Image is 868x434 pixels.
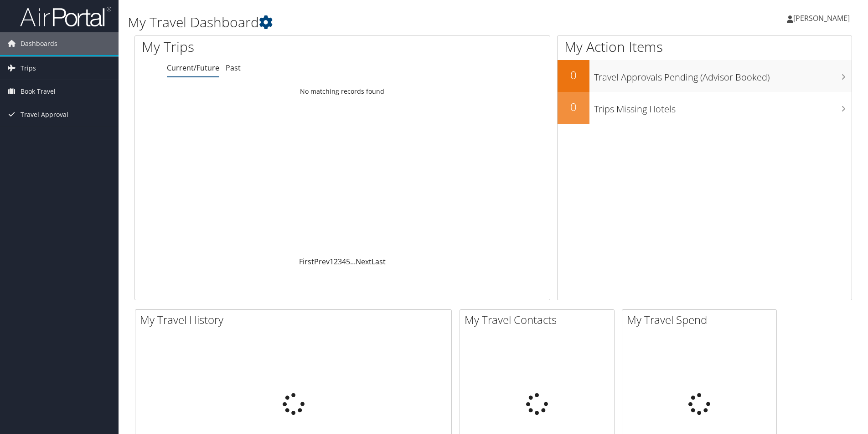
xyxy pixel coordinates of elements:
[21,80,56,103] span: Book Travel
[314,257,330,267] a: Prev
[338,257,342,267] a: 3
[140,312,451,328] h2: My Travel History
[20,6,111,27] img: airportal-logo.png
[334,257,338,267] a: 2
[558,60,852,92] a: 0Travel Approvals Pending (Advisor Booked)
[372,257,386,267] a: Last
[558,92,852,124] a: 0Trips Missing Hotels
[465,312,614,328] h2: My Travel Contacts
[627,312,776,328] h2: My Travel Spend
[793,13,850,23] span: [PERSON_NAME]
[558,67,589,83] h2: 0
[135,83,550,100] td: No matching records found
[356,257,372,267] a: Next
[350,257,356,267] span: …
[299,257,314,267] a: First
[558,99,589,115] h2: 0
[21,103,68,126] span: Travel Approval
[226,63,241,73] a: Past
[142,37,370,56] h1: My Trips
[787,5,859,32] a: [PERSON_NAME]
[167,63,219,73] a: Current/Future
[21,57,36,80] span: Trips
[21,32,57,55] span: Dashboards
[128,13,615,32] h1: My Travel Dashboard
[558,37,852,56] h1: My Action Items
[330,257,334,267] a: 1
[594,98,852,116] h3: Trips Missing Hotels
[342,257,346,267] a: 4
[346,257,350,267] a: 5
[594,66,852,84] h3: Travel Approvals Pending (Advisor Booked)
